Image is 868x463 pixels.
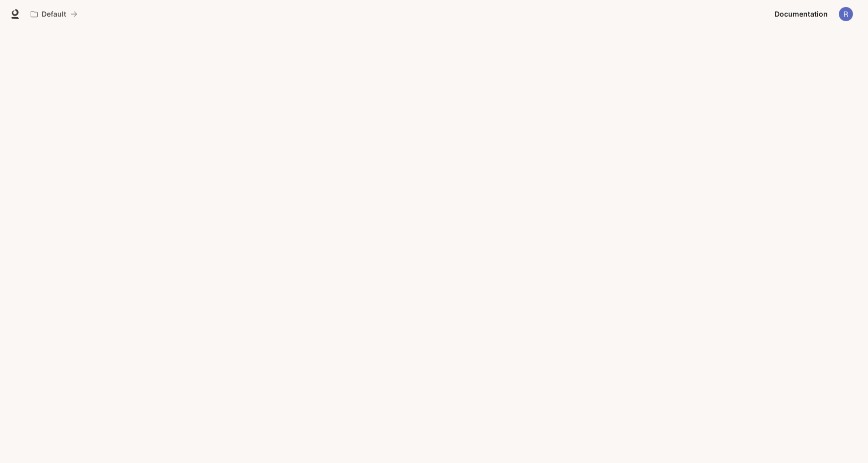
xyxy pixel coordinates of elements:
p: Default [42,10,66,19]
img: User avatar [839,7,853,21]
button: All workspaces [26,4,82,24]
a: Documentation [771,4,832,24]
span: Documentation [775,8,828,21]
button: User avatar [836,4,856,24]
